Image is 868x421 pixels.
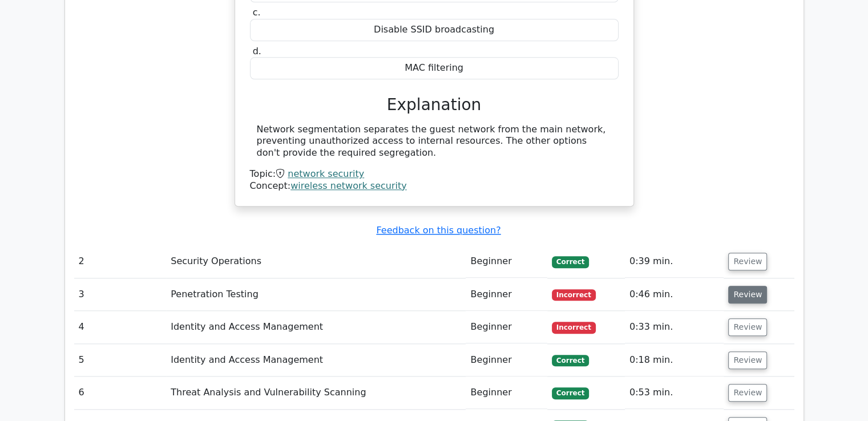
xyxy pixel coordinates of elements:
td: Beginner [466,278,547,311]
button: Review [728,286,767,303]
td: Threat Analysis and Vulnerability Scanning [166,377,466,409]
span: Correct [552,256,589,268]
button: Review [728,351,767,369]
td: Beginner [466,344,547,377]
div: Topic: [250,168,619,180]
td: 2 [74,245,167,278]
td: 5 [74,344,167,377]
td: 0:18 min. [625,344,724,377]
div: MAC filtering [250,57,619,79]
td: Identity and Access Management [166,344,466,377]
td: Beginner [466,377,547,409]
a: network security [288,168,364,179]
div: Disable SSID broadcasting [250,19,619,41]
td: 0:46 min. [625,278,724,311]
td: 0:39 min. [625,245,724,278]
span: Incorrect [552,289,596,301]
td: 6 [74,377,167,409]
td: Identity and Access Management [166,311,466,343]
td: Beginner [466,311,547,343]
h3: Explanation [257,95,612,115]
td: 3 [74,278,167,311]
span: d. [253,46,261,56]
div: Network segmentation separates the guest network from the main network, preventing unauthorized a... [257,124,612,159]
td: 0:53 min. [625,377,724,409]
button: Review [728,384,767,402]
div: Concept: [250,180,619,192]
button: Review [728,318,767,336]
td: 0:33 min. [625,311,724,343]
span: Correct [552,387,589,399]
span: c. [253,7,261,18]
span: Incorrect [552,322,596,333]
span: Correct [552,355,589,366]
td: 4 [74,311,167,343]
button: Review [728,253,767,270]
a: Feedback on this question? [376,225,500,236]
td: Penetration Testing [166,278,466,311]
a: wireless network security [290,180,407,191]
td: Security Operations [166,245,466,278]
td: Beginner [466,245,547,278]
